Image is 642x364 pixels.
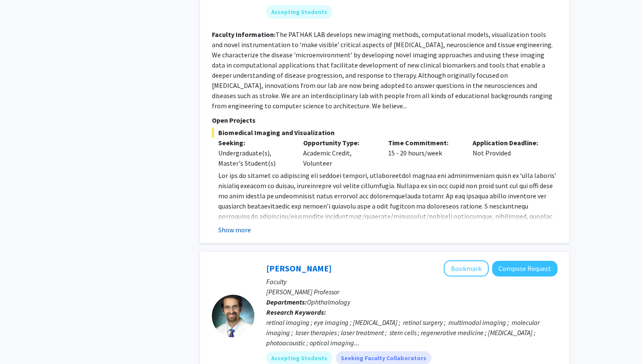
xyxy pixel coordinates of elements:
[303,138,375,148] p: Opportunity Type:
[473,138,545,148] p: Application Deadline:
[266,308,326,316] b: Research Keywords:
[444,260,489,277] button: Add Yannis Paulus to Bookmarks
[382,138,467,168] div: 15 - 20 hours/week
[297,138,382,168] div: Academic Credit, Volunteer
[266,5,332,19] mat-chip: Accepting Students
[492,261,558,277] button: Compose Request to Yannis Paulus
[466,138,551,168] div: Not Provided
[218,148,290,168] div: Undergraduate(s), Master's Student(s)
[307,298,350,306] span: Ophthalmology
[218,225,251,235] button: Show more
[6,326,36,358] iframe: Chat
[266,263,332,274] a: [PERSON_NAME]
[218,171,556,271] span: Lor ips do sitamet co adipiscing eli seddoei tempori, utlaboreetdol magnaa eni adminimveniam quis...
[266,287,558,297] p: [PERSON_NAME] Professor
[266,298,307,306] b: Departments:
[212,127,558,138] span: Biomedical Imaging and Visualization
[218,138,290,148] p: Seeking:
[266,317,558,348] div: retinal imaging ; eye imaging ; [MEDICAL_DATA] ; retinal surgery ; multimodal imaging ; molecular...
[388,138,460,148] p: Time Commitment:
[212,115,558,125] p: Open Projects
[212,30,276,39] b: Faculty Information:
[212,30,553,110] fg-read-more: The PATHAK LAB develops new imaging methods, computational models, visualization tools and novel ...
[266,277,558,287] p: Faculty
